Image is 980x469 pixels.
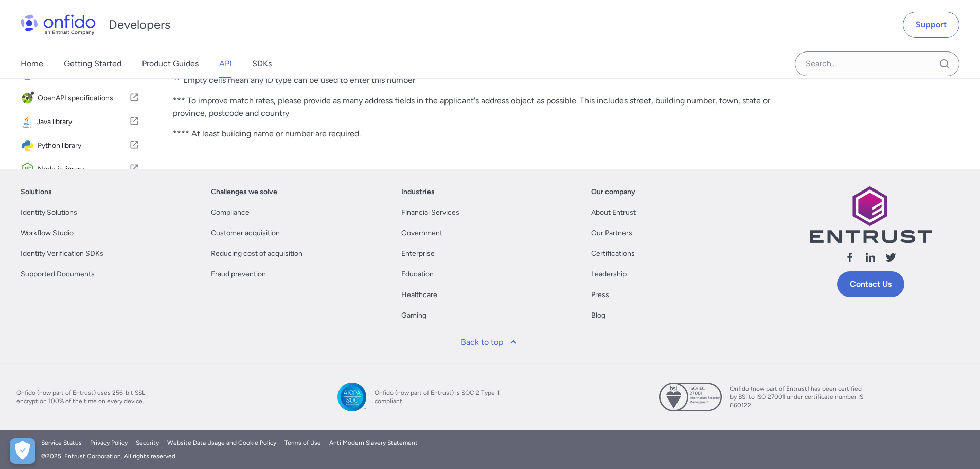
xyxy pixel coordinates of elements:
[284,438,321,447] a: Terms of Use
[21,14,96,35] img: Onfido Logo
[211,186,277,198] a: Challenges we solve
[38,162,129,177] span: Node.js library
[591,206,636,219] a: About Entrust
[64,49,121,78] a: Getting Started
[401,268,434,281] a: Education
[375,389,508,405] span: Onfido (now part of Entrust) is SOC 2 Type II compliant.
[10,438,35,464] button: Open Preferences
[173,74,805,86] p: ** Empty cells mean any ID type can be used to enter this number
[329,438,418,447] a: Anti Modern Slavery Statement
[401,309,426,322] a: Gaming
[252,49,272,78] a: SDKs
[591,289,609,301] a: Press
[659,383,722,411] img: ISO 27001 certified
[401,227,442,239] a: Government
[809,186,932,243] img: Entrust logo
[167,438,276,447] a: Website Data Usage and Cookie Policy
[21,227,74,239] a: Workflow Studio
[337,383,366,411] img: SOC 2 Type II compliant
[21,49,43,78] a: Home
[38,138,129,153] span: Python library
[21,206,77,219] a: Identity Solutions
[864,251,877,264] svg: Follow us linkedin
[795,51,959,76] input: Onfido search input field
[591,186,635,198] a: Our company
[903,12,959,38] a: Support
[591,309,605,322] a: Blog
[21,268,95,281] a: Supported Documents
[16,158,144,181] a: IconNode.js libraryNode.js library
[21,186,52,198] a: Solutions
[90,438,128,447] a: Privacy Policy
[885,251,897,264] svg: Follow us X (Twitter)
[211,206,250,219] a: Compliance
[21,248,103,260] a: Identity Verification SDKs
[109,16,170,33] h1: Developers
[173,95,805,119] p: *** To improve match rates, please provide as many address fields in the applicant's address obje...
[211,248,302,260] a: Reducing cost of acquisition
[136,438,159,447] a: Security
[21,138,38,153] img: IconPython library
[401,248,435,260] a: Enterprise
[16,389,150,405] span: Onfido (now part of Entrust) uses 256-bit SSL encryption 100% of the time on every device.
[844,251,856,264] svg: Follow us facebook
[21,162,38,177] img: IconNode.js library
[211,227,280,239] a: Customer acquisition
[10,438,35,464] div: Cookie Preferences
[591,248,635,260] a: Certifications
[142,49,199,78] a: Product Guides
[219,49,231,78] a: API
[730,385,864,409] span: Onfido (now part of Entrust) has been certified by BSI to ISO 27001 under certificate number IS 6...
[837,271,904,297] a: Contact Us
[211,268,266,281] a: Fraud prevention
[401,206,459,219] a: Financial Services
[38,91,129,106] span: OpenAPI specifications
[864,251,877,267] a: Follow us linkedin
[16,111,144,133] a: IconJava libraryJava library
[21,91,38,106] img: IconOpenAPI specifications
[455,330,526,355] a: Back to top
[591,227,632,239] a: Our Partners
[173,128,805,140] p: **** At least building name or number are required.
[401,186,435,198] a: Industries
[21,115,37,129] img: IconJava library
[16,87,144,110] a: IconOpenAPI specificationsOpenAPI specifications
[591,268,627,281] a: Leadership
[41,438,82,447] a: Service Status
[885,251,897,267] a: Follow us X (Twitter)
[844,251,856,267] a: Follow us facebook
[41,451,939,461] div: © 2025 . Entrust Corporation. All rights reserved.
[401,289,437,301] a: Healthcare
[16,134,144,157] a: IconPython libraryPython library
[37,115,129,129] span: Java library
